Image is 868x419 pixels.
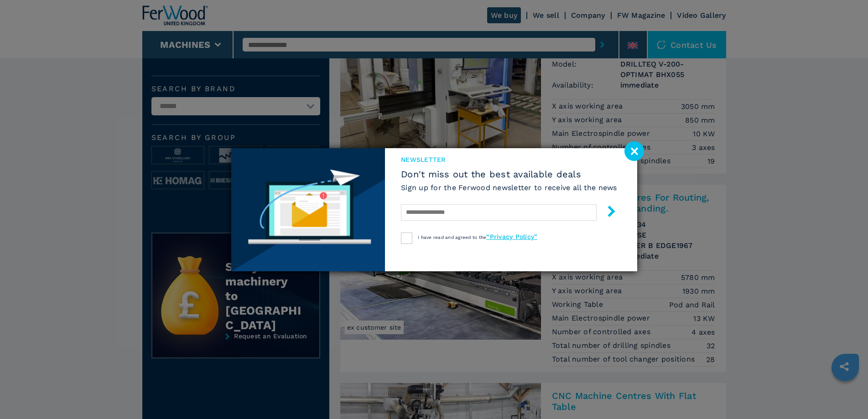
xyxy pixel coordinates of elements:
[597,202,617,223] button: submit-button
[401,169,617,180] span: Don't miss out the best available deals
[231,148,385,271] img: Newsletter image
[401,182,617,193] h6: Sign up for the Ferwood newsletter to receive all the news
[486,233,537,240] a: “Privacy Policy”
[401,155,617,164] span: newsletter
[418,235,537,240] span: I have read and agreed to the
